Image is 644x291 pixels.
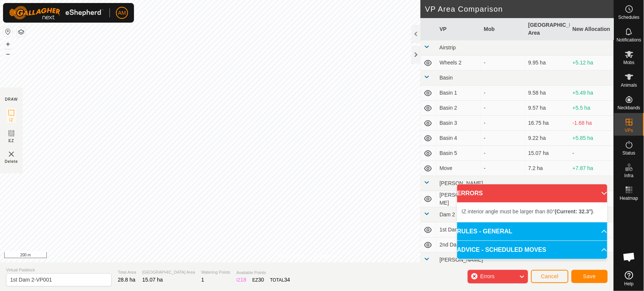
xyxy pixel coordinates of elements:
[3,27,12,36] button: Reset Map
[484,149,522,157] div: -
[17,28,26,37] button: Map Layers
[531,270,569,283] button: Cancel
[9,6,103,20] img: Gallagher Logo
[457,222,607,240] p-accordion-header: RULES - GENERAL
[617,38,641,42] span: Notifications
[457,245,546,254] span: ADVICE - SCHEDULED MOVES
[236,270,290,276] span: Available Points
[277,253,305,259] a: Privacy Policy
[555,208,593,214] b: (Current: 32.3°)
[614,268,644,289] a: Help
[118,9,126,17] span: AM
[583,273,596,279] span: Save
[525,146,569,161] td: 15.07 ha
[457,184,607,202] p-accordion-header: ERRORS
[624,60,635,65] span: Mobs
[142,269,195,276] span: [GEOGRAPHIC_DATA] Area
[480,273,495,279] span: Errors
[436,86,481,101] td: Basin 1
[481,18,525,40] th: Mob
[484,134,522,142] div: -
[625,128,633,133] span: VPs
[624,282,634,286] span: Help
[436,55,481,70] td: Wheels 2
[484,59,522,67] div: -
[201,269,230,276] span: Watering Points
[118,277,136,283] span: 28.8 ha
[436,101,481,116] td: Basin 2
[142,277,163,283] span: 15.07 ha
[484,119,522,127] div: -
[484,104,522,112] div: -
[436,131,481,146] td: Basin 4
[622,151,635,155] span: Status
[525,55,569,70] td: 9.95 ha
[270,276,290,284] div: TOTAL
[284,277,290,283] span: 34
[436,237,481,253] td: 2nd Dam 1
[436,18,481,40] th: VP
[7,150,16,159] img: VP
[436,161,481,176] td: Move
[541,273,559,279] span: Cancel
[570,55,614,70] td: +5.12 ha
[525,116,569,131] td: 16.75 ha
[570,131,614,146] td: +5.85 ha
[618,246,641,268] div: Open chat
[436,191,481,207] td: [PERSON_NAME]
[570,146,614,161] td: -
[439,75,453,81] span: Basin
[570,101,614,116] td: +5.5 ha
[236,276,246,284] div: IZ
[425,5,614,14] h2: VP Area Comparison
[439,257,483,263] span: [PERSON_NAME]
[462,208,595,214] span: IZ interior angle must be larger than 80° .
[258,277,264,283] span: 30
[570,18,614,40] th: New Allocation
[570,161,614,176] td: +7.87 ha
[5,159,18,164] span: Delete
[484,89,522,97] div: -
[621,83,637,87] span: Animals
[618,15,639,20] span: Schedules
[3,40,12,49] button: +
[240,277,247,283] span: 18
[439,211,455,217] span: Dam 2
[6,267,112,273] span: Virtual Paddock
[624,173,633,178] span: Infra
[5,96,18,102] div: DRAW
[620,196,638,201] span: Heatmap
[457,202,607,222] p-accordion-content: ERRORS
[525,131,569,146] td: 9.22 ha
[118,269,136,276] span: Total Area
[525,18,569,40] th: [GEOGRAPHIC_DATA] Area
[253,276,264,284] div: EZ
[439,44,456,51] span: Airstrip
[457,227,513,236] span: RULES - GENERAL
[525,86,569,101] td: 9.58 ha
[484,164,522,172] div: -
[439,180,483,186] span: [PERSON_NAME]
[457,241,607,259] p-accordion-header: ADVICE - SCHEDULED MOVES
[9,117,14,123] span: IZ
[436,222,481,237] td: 1st Dam 1
[525,161,569,176] td: 7.2 ha
[618,106,640,110] span: Neckbands
[457,189,483,198] span: ERRORS
[570,116,614,131] td: -1.68 ha
[3,49,12,58] button: –
[436,146,481,161] td: Basin 5
[201,277,204,283] span: 1
[570,86,614,101] td: +5.49 ha
[525,101,569,116] td: 9.57 ha
[9,138,14,144] span: EZ
[572,270,608,283] button: Save
[314,253,337,259] a: Contact Us
[436,116,481,131] td: Basin 3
